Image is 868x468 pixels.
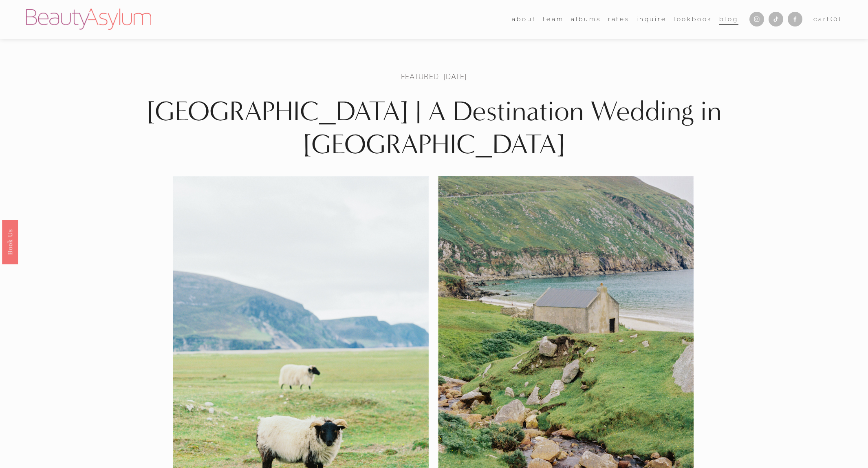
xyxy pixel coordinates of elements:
span: about [512,14,536,25]
a: Inquire [637,13,667,26]
a: Facebook [788,12,802,26]
span: 0 [833,15,839,23]
span: ( ) [831,15,842,23]
a: Featured [401,72,439,81]
a: folder dropdown [543,13,564,26]
a: Instagram [749,12,764,26]
a: folder dropdown [512,13,536,26]
img: Beauty Asylum | Bridal Hair &amp; Makeup Charlotte &amp; Atlanta [26,9,151,30]
a: Book Us [2,220,18,264]
span: [DATE] [443,72,467,81]
h1: [GEOGRAPHIC_DATA] | A Destination Wedding in [GEOGRAPHIC_DATA] [128,95,740,161]
a: Lookbook [674,13,713,26]
a: Rates [608,13,630,26]
a: TikTok [769,12,783,26]
a: 0 items in cart [813,14,842,25]
span: team [543,14,564,25]
a: Blog [719,13,738,26]
a: albums [571,13,601,26]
